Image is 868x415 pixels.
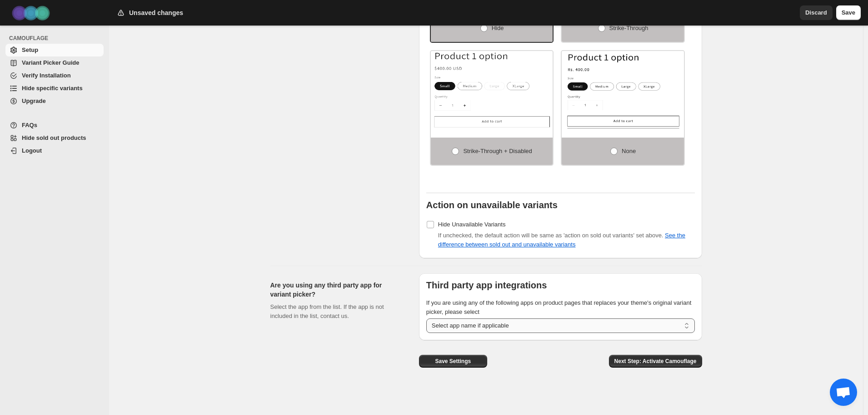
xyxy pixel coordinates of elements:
a: FAQs [5,119,104,132]
span: FAQs [22,122,37,128]
span: If you are using any of the following apps on product pages that replaces your theme's original v... [426,299,692,315]
h2: Are you using any third party app for variant picker? [270,281,404,299]
span: Hide specific variants [22,85,83,92]
span: Select the app from the list. If the app is not included in the list, contact us. [270,303,384,319]
span: Verify Installation [22,72,71,79]
span: Next Step: Activate Camouflage [614,358,697,365]
span: Strike-through [609,25,649,31]
span: Variant Picker Guide [22,59,79,66]
img: Strike-through + Disabled [431,51,553,128]
span: Save [842,8,855,17]
span: Save Settings [435,358,471,365]
img: None [562,51,684,128]
button: Save [836,5,861,20]
span: Strike-through + Disabled [463,148,532,154]
b: Third party app integrations [426,280,547,290]
span: Discard [805,8,827,17]
a: Setup [5,44,104,56]
button: Next Step: Activate Camouflage [609,355,702,368]
span: Hide sold out products [22,134,86,141]
a: Hide sold out products [5,132,104,144]
a: Variant Picker Guide [5,56,104,69]
span: Logout [22,147,42,154]
div: Open chat [830,379,857,406]
span: Hide [492,25,504,31]
button: Discard [800,5,833,20]
h2: Unsaved changes [129,8,183,17]
a: Verify Installation [5,69,104,82]
a: Hide specific variants [5,82,104,95]
b: Action on unavailable variants [426,200,558,210]
span: None [622,148,636,154]
span: Upgrade [22,97,46,104]
a: Logout [5,144,104,157]
button: Save Settings [419,355,487,368]
a: Upgrade [5,95,104,108]
span: CAMOUFLAGE [9,35,105,42]
span: Setup [22,46,38,53]
span: If unchecked, the default action will be same as 'action on sold out variants' set above. [438,232,685,248]
span: Hide Unavailable Variants [438,221,506,228]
